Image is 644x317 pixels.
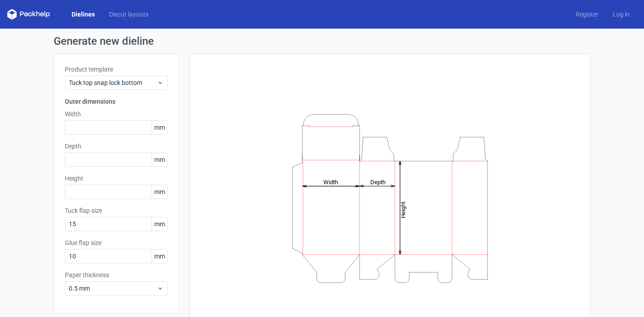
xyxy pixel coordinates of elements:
[152,217,167,231] span: mm
[69,284,157,293] span: 0.5 mm
[370,178,386,185] tspan: Depth
[323,178,338,185] tspan: Width
[152,249,167,263] span: mm
[568,10,606,19] a: Register
[152,153,167,166] span: mm
[65,142,168,151] label: Depth
[65,65,168,74] label: Product template
[65,97,168,106] h3: Outer dimensions
[65,110,168,118] label: Width
[65,206,168,215] label: Tuck flap size
[65,174,168,183] label: Height
[102,10,156,19] a: Diecut layouts
[152,121,167,134] span: mm
[65,238,168,247] label: Glue flap size
[152,185,167,199] span: mm
[54,36,590,46] h1: Generate new dieline
[64,10,102,19] a: Dielines
[400,201,407,218] tspan: Height
[69,78,157,87] span: Tuck top snap lock bottom
[65,271,168,279] label: Paper thickness
[606,10,637,19] a: Log in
